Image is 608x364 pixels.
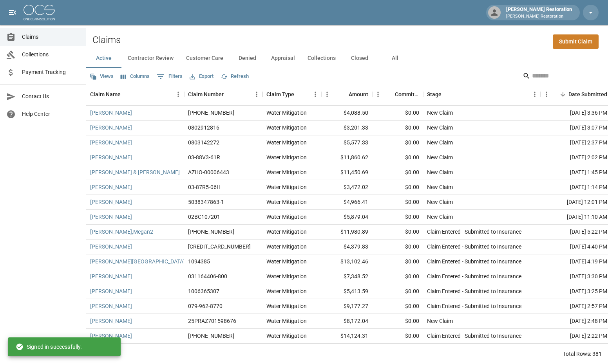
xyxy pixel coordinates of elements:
div: $4,966.41 [321,195,372,210]
div: Date Submitted [568,83,607,105]
div: $0.00 [372,240,423,254]
div: $4,379.83 [321,240,372,254]
div: $0.00 [372,106,423,121]
a: [PERSON_NAME] [90,198,132,206]
button: Appraisal [265,49,301,68]
div: New Claim [427,168,453,176]
div: $0.00 [372,225,423,240]
a: [PERSON_NAME] [90,213,132,221]
button: Export [188,70,215,83]
div: $0.00 [372,180,423,195]
button: Sort [442,89,452,100]
div: 02BC107201 [188,213,220,221]
a: [PERSON_NAME][GEOGRAPHIC_DATA] [90,258,185,265]
button: Denied [230,49,265,68]
div: 01-009-141153 [188,228,234,236]
span: Contact Us [22,92,80,101]
div: $0.00 [372,314,423,329]
button: Menu [372,88,384,100]
div: $0.00 [372,299,423,314]
div: Committed Amount [372,83,423,105]
div: 1094385 [188,258,210,265]
a: [PERSON_NAME],Megan2 [90,228,153,236]
div: Stage [423,83,541,105]
div: Water Mitigation [266,317,307,325]
div: Claim Number [184,83,262,105]
a: Submit Claim [553,34,599,49]
button: Menu [541,88,552,100]
div: $3,201.33 [321,121,372,135]
div: 5038347863-1 [188,198,224,206]
button: Active [86,49,121,68]
div: New Claim [427,139,453,146]
div: Water Mitigation [266,168,307,176]
button: Views [88,70,116,83]
div: $0.00 [372,254,423,269]
div: Water Mitigation [266,228,307,236]
button: Refresh [219,70,251,83]
div: Claim Entered - Submitted to Insurance [427,332,521,340]
div: 300-0473047-2025 [188,332,234,340]
div: Amount [349,83,368,105]
div: $5,879.04 [321,210,372,225]
div: Water Mitigation [266,302,307,310]
img: ocs-logo-white-transparent.png [24,5,55,20]
div: $0.00 [372,284,423,299]
p: [PERSON_NAME] Restoration [506,13,572,20]
div: New Claim [427,213,453,221]
button: Menu [321,88,333,100]
div: $14,124.31 [321,329,372,344]
button: Sort [294,89,305,100]
div: [PERSON_NAME] Restoration [503,5,575,20]
button: Collections [301,49,342,68]
div: Water Mitigation [266,332,307,340]
div: Claim Type [266,83,294,105]
div: Signed in successfully. [16,340,82,354]
button: Sort [338,89,349,100]
div: $0.00 [372,210,423,225]
div: $0.00 [372,135,423,150]
div: 03-87R5-06H [188,183,221,191]
span: Payment Tracking [22,68,80,76]
div: Water Mitigation [266,183,307,191]
button: Menu [309,88,321,100]
button: Menu [251,88,262,100]
div: 0803142272 [188,139,219,146]
div: Water Mitigation [266,258,307,265]
a: [PERSON_NAME] [90,272,132,280]
div: Water Mitigation [266,243,307,250]
div: $11,980.89 [321,225,372,240]
div: Water Mitigation [266,109,307,117]
span: Collections [22,50,80,59]
div: 1006-37-2922 [188,109,234,117]
div: 031164406-800 [188,272,227,280]
button: Menu [172,88,184,100]
a: [PERSON_NAME] [90,243,132,250]
div: AZHO-00006443 [188,168,229,176]
div: $11,450.69 [321,165,372,180]
div: 0802912816 [188,124,219,132]
span: Claims [22,33,80,41]
div: $0.00 [372,150,423,165]
div: Claim Entered - Submitted to Insurance [427,258,521,265]
button: Contractor Review [121,49,180,68]
div: New Claim [427,124,453,132]
button: Sort [121,89,132,100]
button: Select columns [119,70,152,83]
div: $9,177.27 [321,299,372,314]
button: Sort [557,89,568,100]
a: [PERSON_NAME] [90,287,132,295]
div: Claim Name [86,83,184,105]
button: All [377,49,413,68]
span: Help Center [22,110,80,118]
div: 079-962-8770 [188,302,223,310]
div: 03-88V3-61R [188,153,220,161]
div: $5,413.59 [321,284,372,299]
div: $13,102.46 [321,254,372,269]
div: New Claim [427,198,453,206]
a: [PERSON_NAME] [90,332,132,340]
div: Claim Entered - Submitted to Insurance [427,287,521,295]
div: $11,860.62 [321,150,372,165]
div: Water Mitigation [266,272,307,280]
div: New Claim [427,153,453,161]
